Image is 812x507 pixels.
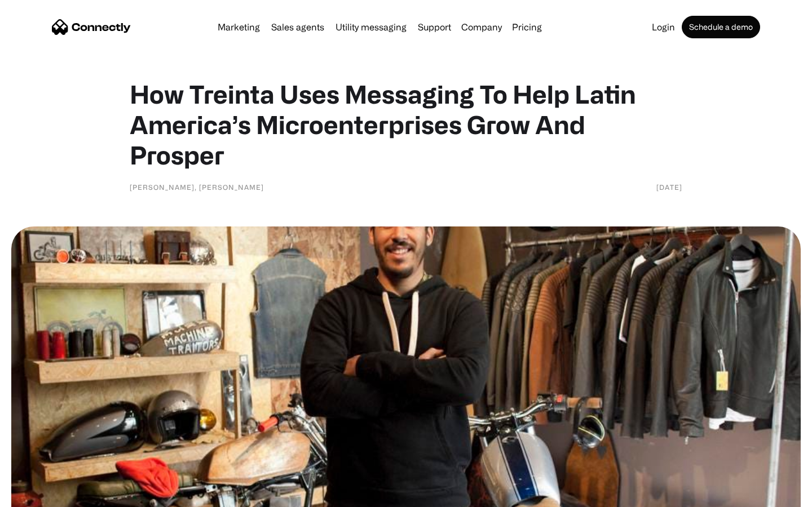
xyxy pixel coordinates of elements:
a: Sales agents [267,23,329,32]
a: Utility messaging [331,23,411,32]
a: Login [647,23,679,32]
a: Marketing [213,23,264,32]
a: Support [413,23,456,32]
h1: How Treinta Uses Messaging To Help Latin America’s Microenterprises Grow And Prosper [130,79,682,170]
div: [PERSON_NAME], [PERSON_NAME] [130,181,264,193]
div: [DATE] [656,181,682,193]
a: Schedule a demo [682,16,760,38]
a: Pricing [507,23,546,32]
ul: Language list [23,487,68,503]
a: home [52,19,131,35]
aside: Language selected: English [11,487,68,503]
div: Company [458,19,505,35]
div: Company [461,19,502,35]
